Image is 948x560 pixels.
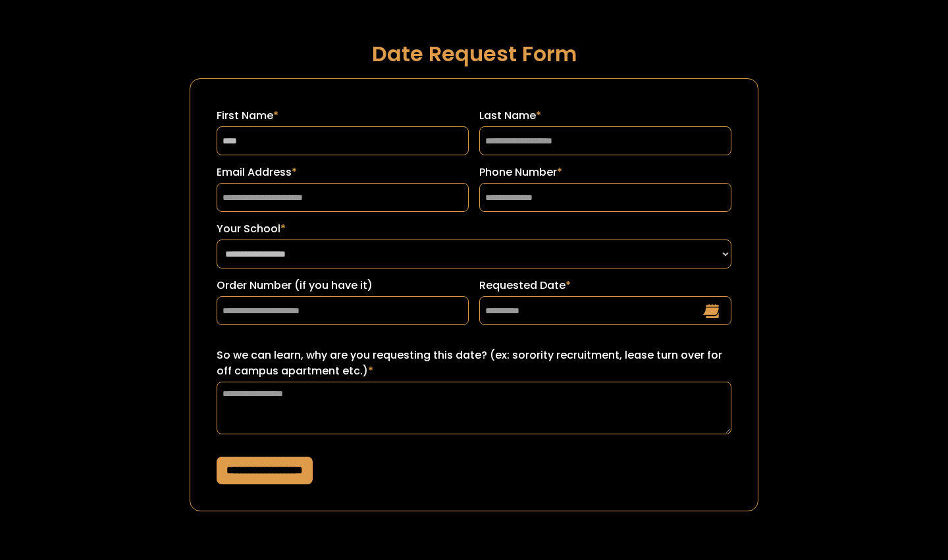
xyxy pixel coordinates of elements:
[190,42,758,65] h1: Date Request Form
[217,221,731,237] label: Your School
[217,347,731,379] label: So we can learn, why are you requesting this date? (ex: sorority recruitment, lease turn over for...
[190,78,758,511] form: Request a Date Form
[479,108,731,124] label: Last Name
[479,165,731,180] label: Phone Number
[217,278,469,293] label: Order Number (if you have it)
[217,165,469,180] label: Email Address
[479,278,731,293] label: Requested Date
[217,108,469,124] label: First Name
